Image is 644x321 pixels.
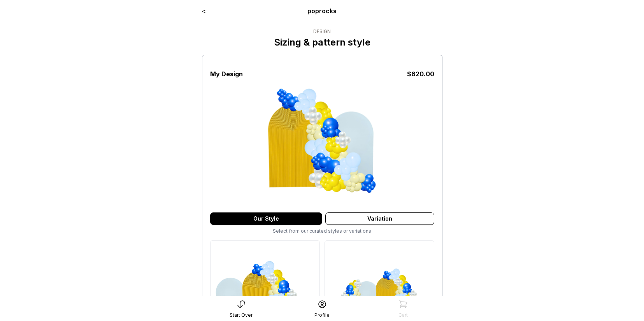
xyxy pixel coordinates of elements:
[314,312,330,318] div: Profile
[250,6,394,16] div: poprocks
[398,312,408,318] div: Cart
[325,212,434,225] div: Variation
[210,69,243,79] h3: My Design
[210,212,322,225] div: Our Style
[260,79,384,203] img: Luxe
[407,69,434,79] div: $ 620.00
[274,28,370,35] div: Design
[210,228,434,234] div: Select from our curated styles or variations
[202,7,206,15] a: <
[230,312,253,318] div: Start Over
[274,36,370,49] p: Sizing & pattern style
